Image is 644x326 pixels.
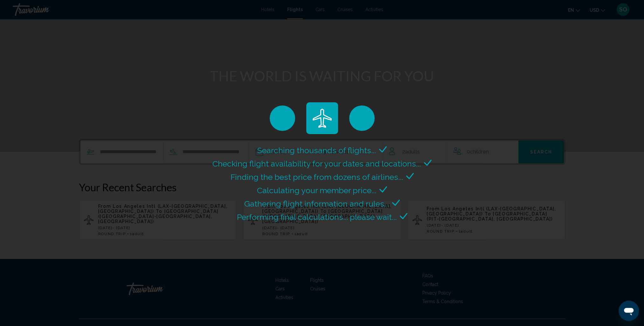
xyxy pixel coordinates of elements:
[237,212,397,222] span: Performing final calculations... please wait...
[619,301,639,321] iframe: Button to launch messaging window
[231,172,403,182] span: Finding the best price from dozens of airlines...
[244,199,389,208] span: Gathering flight information and rules...
[212,159,421,168] span: Checking flight availability for your dates and locations...
[257,186,376,195] span: Calculating your member price...
[257,146,376,155] span: Searching thousands of flights...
